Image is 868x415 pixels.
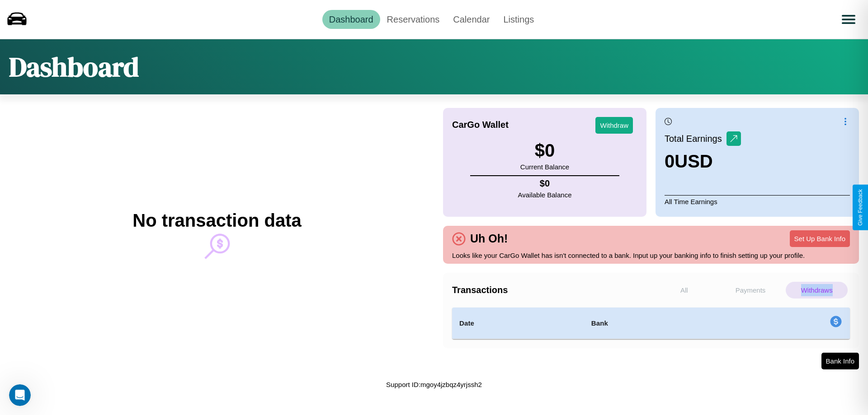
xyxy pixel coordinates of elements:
[459,318,577,329] h4: Date
[595,117,633,134] button: Withdraw
[836,7,861,32] button: Open menu
[380,10,447,29] a: Reservations
[446,10,496,29] a: Calendar
[520,161,569,173] p: Current Balance
[466,232,512,245] h4: Uh Oh!
[786,282,848,298] p: Withdraws
[518,178,572,189] h4: $ 0
[9,48,139,85] h1: Dashboard
[452,120,509,130] h4: CarGo Wallet
[857,189,863,226] div: Give Feedback
[452,308,850,339] table: simple table
[386,378,482,391] p: Support ID: mgoy4jzbqz4yrjssh2
[591,318,717,329] h4: Bank
[322,10,380,29] a: Dashboard
[9,384,31,406] iframe: Intercom live chat
[520,140,569,161] h3: $ 0
[665,195,850,208] p: All Time Earnings
[452,249,850,261] p: Looks like your CarGo Wallet has isn't connected to a bank. Input up your banking info to finish ...
[821,353,859,369] button: Bank Info
[518,189,572,201] p: Available Balance
[790,230,850,247] button: Set Up Bank Info
[496,10,541,29] a: Listings
[665,131,726,147] p: Total Earnings
[132,210,301,231] h2: No transaction data
[653,282,715,298] p: All
[665,151,741,172] h3: 0 USD
[452,285,651,295] h4: Transactions
[720,282,782,298] p: Payments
